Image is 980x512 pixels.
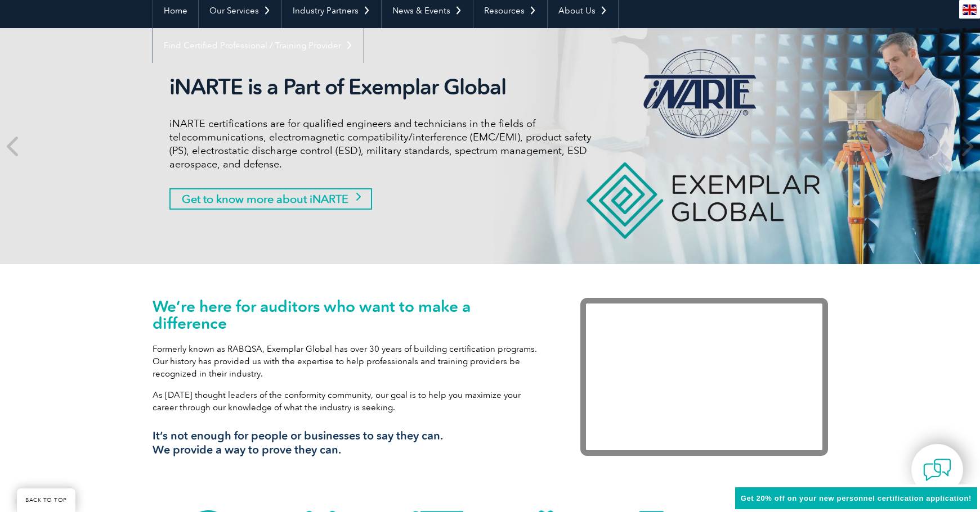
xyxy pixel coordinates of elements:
[153,298,547,332] h1: We’re here for auditors who want to make a difference
[963,4,977,15] img: en
[153,28,364,63] a: Find Certified Professional / Training Provider
[153,389,547,414] p: As [DATE] thought leaders of the conformity community, our goal is to help you maximize your care...
[923,456,951,484] img: contact-chat.png
[153,429,547,457] h3: It’s not enough for people or businesses to say they can. We provide a way to prove they can.
[169,188,372,210] a: Get to know more about iNARTE
[169,74,592,100] h2: iNARTE is a Part of Exemplar Global
[17,488,75,512] a: BACK TO TOP
[741,494,972,502] span: Get 20% off on your new personnel certification application!
[580,298,828,456] iframe: Exemplar Global: Working together to make a difference
[169,117,592,171] p: iNARTE certifications are for qualified engineers and technicians in the fields of telecommunicat...
[153,343,547,380] p: Formerly known as RABQSA, Exemplar Global has over 30 years of building certification programs. O...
